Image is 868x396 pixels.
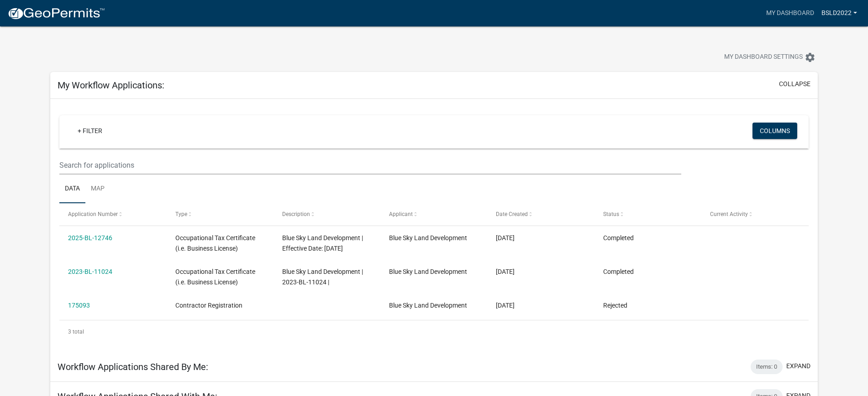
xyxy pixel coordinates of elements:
[487,203,594,225] datatable-header-cell: Date Created
[751,360,783,374] div: Items: 0
[70,123,110,139] a: + Filter
[282,268,363,286] span: Blue Sky Land Development | 2023-BL-11024 |
[274,203,380,225] datatable-header-cell: Description
[389,211,413,217] span: Applicant
[175,268,255,286] span: Occupational Tax Certificate (i.e. Business License)
[58,361,208,372] h5: Workflow Applications Shared By Me:
[68,302,90,309] a: 175093
[389,234,467,242] span: Blue Sky Land Development
[805,52,815,63] i: settings
[496,302,515,309] span: 09/25/2023
[496,234,515,242] span: 12/02/2024
[603,268,634,275] span: Completed
[175,211,187,217] span: Type
[496,211,528,217] span: Date Created
[389,268,467,275] span: Blue Sky Land Development
[603,302,627,309] span: Rejected
[59,203,166,225] datatable-header-cell: Application Number
[68,211,118,217] span: Application Number
[724,52,803,63] span: My Dashboard Settings
[175,302,242,309] span: Contractor Registration
[282,211,310,217] span: Description
[59,156,681,175] input: Search for applications
[752,123,797,139] button: Columns
[50,99,818,352] div: collapse
[380,203,487,225] datatable-header-cell: Applicant
[68,268,112,275] a: 2023-BL-11024
[496,268,515,275] span: 10/02/2023
[282,234,363,252] span: Blue Sky Land Development | Effective Date: 01/24/2025
[58,80,164,91] h5: My Workflow Applications:
[175,234,255,252] span: Occupational Tax Certificate (i.e. Business License)
[59,320,809,343] div: 3 total
[68,234,112,242] a: 2025-BL-12746
[594,203,701,225] datatable-header-cell: Status
[603,234,634,242] span: Completed
[85,175,110,204] a: Map
[710,211,748,217] span: Current Activity
[763,5,818,22] a: My Dashboard
[59,175,85,204] a: Data
[603,211,619,217] span: Status
[818,5,861,22] a: BSLD2022
[701,203,808,225] datatable-header-cell: Current Activity
[717,48,823,66] button: My Dashboard Settingssettings
[389,302,467,309] span: Blue Sky Land Development
[786,361,810,371] button: expand
[779,79,810,89] button: collapse
[166,203,273,225] datatable-header-cell: Type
